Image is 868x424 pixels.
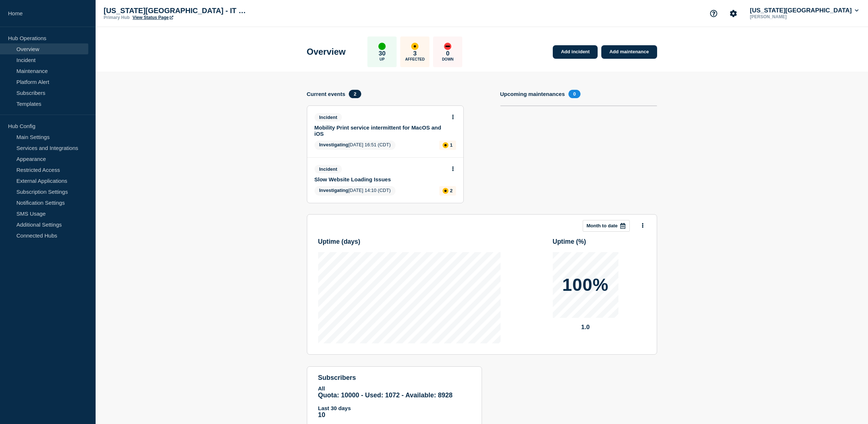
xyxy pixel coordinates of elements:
[413,50,417,57] p: 3
[583,220,630,232] button: Month to date
[379,57,385,61] p: Up
[706,6,721,21] button: Support
[378,43,386,50] div: up
[553,324,618,331] p: 1.0
[315,113,342,122] span: Incident
[307,91,346,97] h4: Current events
[562,276,609,294] p: 100%
[748,7,860,14] button: [US_STATE][GEOGRAPHIC_DATA]
[446,50,450,57] p: 0
[318,405,471,411] p: Last 30 days
[318,385,471,392] p: All
[319,188,348,193] span: Investigating
[318,238,360,246] h3: Uptime ( days )
[318,411,471,419] p: 10
[315,165,342,173] span: Incident
[748,14,824,19] p: [PERSON_NAME]
[104,7,250,15] p: [US_STATE][GEOGRAPHIC_DATA] - IT Status Page
[553,45,598,59] a: Add incident
[319,142,348,147] span: Investigating
[315,176,446,182] a: Slow Website Loading Issues
[405,57,425,61] p: Affected
[315,124,446,137] a: Mobility Print service intermittent for MacOS and iOS
[411,43,418,50] div: affected
[587,223,618,228] p: Month to date
[500,91,565,97] h4: Upcoming maintenances
[379,50,386,57] p: 30
[349,90,361,98] span: 2
[568,90,580,98] span: 0
[307,47,346,57] h1: Overview
[726,6,741,21] button: Account settings
[315,186,396,196] span: [DATE] 14:10 (CDT)
[318,374,471,382] h4: subscribers
[443,188,448,194] div: affected
[450,188,452,193] p: 2
[444,43,451,50] div: down
[553,238,586,246] h3: Uptime ( % )
[318,392,453,399] span: Quota: 10000 - Used: 1072 - Available: 8928
[450,142,452,148] p: 1
[315,140,396,150] span: [DATE] 16:51 (CDT)
[601,45,657,59] a: Add maintenance
[104,15,130,20] p: Primary Hub
[132,15,173,20] a: View Status Page
[442,57,454,61] p: Down
[443,142,448,148] div: affected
